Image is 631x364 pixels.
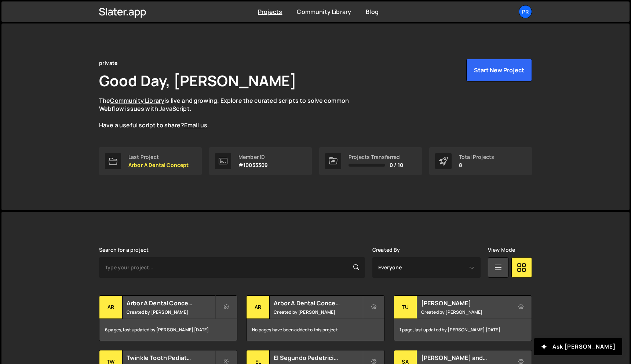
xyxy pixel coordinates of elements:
div: Ar [247,296,270,319]
p: 8 [459,162,494,168]
a: Last Project Arbor A Dental Concept [99,147,202,175]
small: Created by [PERSON_NAME] [127,309,215,315]
a: Community Library [110,97,164,105]
p: #10033309 [238,162,268,168]
span: 0 / 10 [390,162,403,168]
a: Tu [PERSON_NAME] Created by [PERSON_NAME] 1 page, last updated by [PERSON_NAME] [DATE] [394,295,532,341]
div: No pages have been added to this project [247,319,384,341]
p: Arbor A Dental Concept [128,162,189,168]
a: Projects [258,8,282,16]
h1: Good Day, [PERSON_NAME] [99,70,296,91]
div: 1 page, last updated by [PERSON_NAME] [DATE] [394,319,532,341]
h2: Twinkle Tooth Pediatric [127,354,215,362]
div: Total Projects [459,154,494,160]
a: Blog [366,8,379,16]
small: Created by [PERSON_NAME] [274,309,362,315]
p: The is live and growing. Explore the curated scripts to solve common Webflow issues with JavaScri... [99,97,363,130]
button: Ask [PERSON_NAME] [534,338,622,355]
h2: [PERSON_NAME] [421,299,510,307]
div: Tu [394,296,417,319]
h2: El Segundo Pedetrician [274,354,362,362]
div: Last Project [128,154,189,160]
h2: Arbor A Dental Concept [127,299,215,307]
label: View Mode [488,247,515,253]
div: Ar [99,296,123,319]
label: Search for a project [99,247,149,253]
div: Projects Transferred [349,154,403,160]
a: Ar Arbor A Dental Concept Created by [PERSON_NAME] No pages have been added to this project [246,295,384,341]
div: private [99,59,117,68]
label: Created By [372,247,400,253]
input: Type your project... [99,257,365,278]
a: Ar Arbor A Dental Concept Created by [PERSON_NAME] 6 pages, last updated by [PERSON_NAME] [DATE] [99,295,237,341]
button: Start New Project [466,59,532,81]
h2: [PERSON_NAME] and [PERSON_NAME] [421,354,510,362]
a: Community Library [297,8,351,16]
a: pr [519,5,532,18]
small: Created by [PERSON_NAME] [421,309,510,315]
div: 6 pages, last updated by [PERSON_NAME] [DATE] [99,319,237,341]
a: Email us [184,121,207,129]
h2: Arbor A Dental Concept [274,299,362,307]
div: Member ID [238,154,268,160]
